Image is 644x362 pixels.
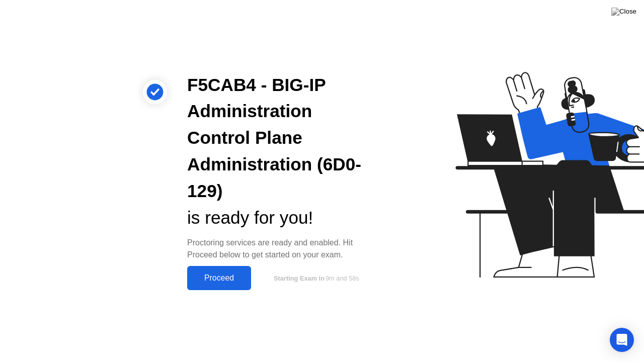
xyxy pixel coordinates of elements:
[187,266,251,290] button: Proceed
[190,274,248,283] div: Proceed
[611,8,636,16] img: Close
[187,205,374,231] div: is ready for you!
[187,237,374,261] div: Proctoring services are ready and enabled. Hit Proceed below to get started on your exam.
[610,328,634,352] div: Open Intercom Messenger
[187,72,374,205] div: F5CAB4 - BIG-IP Administration Control Plane Administration (6D0-129)
[326,275,359,282] span: 9m and 58s
[256,268,374,288] button: Starting Exam in9m and 58s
